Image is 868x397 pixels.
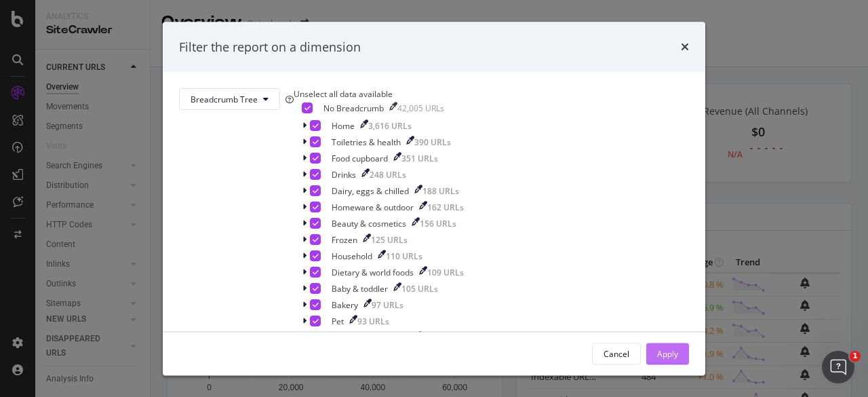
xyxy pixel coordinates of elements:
div: 248 URLs [370,168,406,180]
button: Apply [646,343,689,364]
div: 125 URLs [371,233,408,245]
div: 109 URLs [427,266,464,278]
div: Home [332,119,355,131]
span: 1 [850,351,861,362]
div: 42,005 URLs [397,102,444,114]
div: 93 URLs [357,315,389,326]
div: Baby & toddler [332,282,388,294]
div: 105 URLs [401,282,438,294]
div: No Breadcrumb [323,102,384,114]
div: modal [163,22,705,375]
button: Breadcrumb Tree [179,88,280,110]
div: Frozen [332,233,357,245]
div: Dairy, eggs & chilled [332,185,409,196]
div: 188 URLs [422,185,459,196]
div: 3,616 URLs [368,119,412,131]
div: Toiletries & health [332,136,401,147]
div: 156 URLs [420,217,456,229]
iframe: Intercom live chat [822,351,854,383]
div: Filter the report on a dimension [179,38,361,56]
div: Apply [657,347,678,359]
div: times [681,38,689,56]
div: Drinks [332,168,356,180]
div: 162 URLs [427,201,464,212]
span: Breadcrumb Tree [191,93,258,105]
div: 110 URLs [386,250,422,261]
div: Unselect all data available [294,88,464,100]
div: Cancel [604,347,629,359]
div: 97 URLs [372,299,403,310]
div: Food cupboard [332,152,388,164]
div: Pet [332,315,344,326]
div: Bakery [332,299,358,310]
button: Cancel [592,343,641,364]
div: Household [332,250,372,261]
div: Dietary & world foods [332,266,414,278]
div: 351 URLs [401,152,438,164]
div: 390 URLs [414,136,451,147]
div: Homeware & outdoor [332,201,414,212]
div: Beauty & cosmetics [332,217,406,229]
